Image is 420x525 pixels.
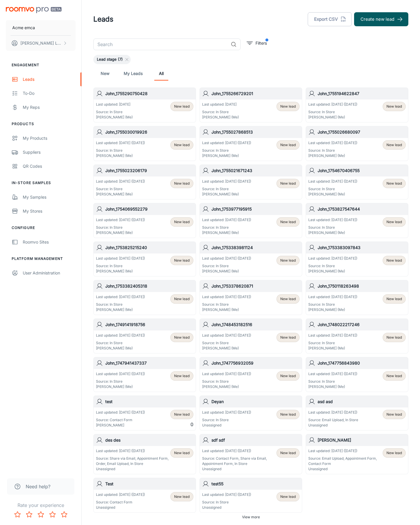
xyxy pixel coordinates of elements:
[202,148,251,153] p: Source: In Store
[105,398,193,405] h6: test
[318,398,406,405] h6: asd asd
[308,371,357,377] p: Last updated: [DATE] ([DATE])
[280,494,296,499] span: New lead
[308,379,357,384] p: Source: In Store
[306,280,408,315] a: John_1750118263498Last updated: [DATE] ([DATE])Source: In Store[PERSON_NAME] (Me)New lead
[93,357,196,392] a: John_1747941437337Last updated: [DATE] ([DATE])Source: In Store[PERSON_NAME] (Me)New lead
[174,335,190,340] span: New lead
[174,258,190,263] span: New lead
[23,509,35,520] button: Rate 2 star
[12,24,35,31] p: Acme emca
[23,90,76,97] div: To-do
[308,410,358,415] p: Last updated: [DATE] ([DATE])
[386,181,402,186] span: New lead
[202,456,276,466] p: Source: Contact Form, Share via Email, Appointment Form, In Store
[280,181,296,186] span: New lead
[93,478,196,513] a: TestLast updated: [DATE] ([DATE])Source: Contact FormUnassignedNew lead
[202,230,251,235] p: [PERSON_NAME] (Me)
[308,307,357,312] p: [PERSON_NAME] (Me)
[96,371,145,377] p: Last updated: [DATE] ([DATE])
[96,179,145,184] p: Last updated: [DATE] ([DATE])
[211,398,300,405] h6: Deyan
[256,40,267,46] p: Filters
[280,450,296,456] span: New lead
[5,502,77,509] p: Rate your experience
[308,417,358,423] p: Source: Email Upload, In Store
[105,167,193,174] h6: John_1755023206179
[202,153,251,158] p: [PERSON_NAME] (Me)
[96,410,145,415] p: Last updated: [DATE] ([DATE])
[308,230,357,235] p: [PERSON_NAME] (Me)
[174,296,190,302] span: New lead
[306,434,408,474] a: [PERSON_NAME]Last updated: [DATE] ([DATE])Source: Email Upload, Appointment Form, Contact FormUna...
[96,307,145,312] p: [PERSON_NAME] (Me)
[96,423,145,428] p: [PERSON_NAME]
[23,208,76,214] div: My Stores
[308,256,357,261] p: Last updated: [DATE] ([DATE])
[93,57,126,62] span: Lead stage (7)
[386,142,402,148] span: New lead
[202,109,239,115] p: Source: In Store
[174,450,190,456] span: New lead
[308,140,357,146] p: Last updated: [DATE] ([DATE])
[318,90,406,97] h6: John_1755194622847
[199,434,302,474] a: sdf sdfLast updated: [DATE] ([DATE])Source: Contact Form, Share via Email, Appointment Form, In S...
[308,269,357,274] p: [PERSON_NAME] (Me)
[306,203,408,238] a: John_1753827547644Last updated: [DATE] ([DATE])Source: In Store[PERSON_NAME] (Me)New lead
[202,371,251,377] p: Last updated: [DATE] ([DATE])
[280,258,296,263] span: New lead
[26,483,50,490] span: Need help?
[199,87,302,123] a: John_1755266729201Last updated: [DATE]Source: In Store[PERSON_NAME] (Me)New lead
[202,379,251,384] p: Source: In Store
[308,179,357,184] p: Last updated: [DATE] ([DATE])
[105,244,193,251] h6: John_1753825215240
[202,417,251,423] p: Source: In Store
[96,333,145,338] p: Last updated: [DATE] ([DATE])
[202,186,251,192] p: Source: In Store
[199,280,302,315] a: John_1753378620871Last updated: [DATE] ([DATE])Source: In Store[PERSON_NAME] (Me)New lead
[308,102,357,107] p: Last updated: [DATE] ([DATE])
[202,346,251,351] p: [PERSON_NAME] (Me)
[174,494,190,499] span: New lead
[202,500,251,505] p: Source: In Store
[105,481,193,487] h6: Test
[211,321,300,328] h6: John_1748453182516
[93,203,196,238] a: John_1754069552279Last updated: [DATE] ([DATE])Source: In Store[PERSON_NAME] (Me)New lead
[47,509,58,520] button: Rate 4 star
[308,186,357,192] p: Source: In Store
[23,194,76,200] div: My Samples
[386,296,402,302] span: New lead
[6,7,62,13] img: Roomvo PRO Beta
[23,149,76,155] div: Suppliers
[199,242,302,276] a: John_1753383981124Last updated: [DATE] ([DATE])Source: In Store[PERSON_NAME] (Me)New lead
[199,395,302,430] a: DeyanLast updated: [DATE] ([DATE])Source: In StoreUnassignedNew lead
[96,448,170,454] p: Last updated: [DATE] ([DATE])
[96,302,145,307] p: Source: In Store
[280,219,296,225] span: New lead
[202,179,251,184] p: Last updated: [DATE] ([DATE])
[199,164,302,199] a: John_1755021671243Last updated: [DATE] ([DATE])Source: In Store[PERSON_NAME] (Me)New lead
[308,153,357,158] p: [PERSON_NAME] (Me)
[308,12,352,26] button: Export CSV
[308,302,357,307] p: Source: In Store
[96,115,133,120] p: [PERSON_NAME] (Me)
[170,410,193,428] div: 0
[96,379,145,384] p: Source: In Store
[96,417,145,423] p: Source: Contact Form
[96,225,145,230] p: Source: In Store
[105,90,193,97] h6: John_1755290750428
[202,384,251,389] p: [PERSON_NAME] (Me)
[308,115,357,120] p: [PERSON_NAME] (Me)
[93,318,196,353] a: John_1749141918756Last updated: [DATE] ([DATE])Source: In Store[PERSON_NAME] (Me)New lead
[199,203,302,238] a: John_1753977195915Last updated: [DATE] ([DATE])Source: In Store[PERSON_NAME] (Me)New lead
[96,466,170,472] p: Unassigned
[96,294,145,300] p: Last updated: [DATE] ([DATE])
[308,333,357,338] p: Last updated: [DATE] ([DATE])
[96,186,145,192] p: Source: In Store
[280,373,296,379] span: New lead
[174,104,190,109] span: New lead
[93,126,196,161] a: John_1755030019926Last updated: [DATE] ([DATE])Source: In Store[PERSON_NAME] (Me)New lead
[96,217,145,223] p: Last updated: [DATE] ([DATE])
[23,270,76,276] div: User Administration
[202,302,251,307] p: Source: In Store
